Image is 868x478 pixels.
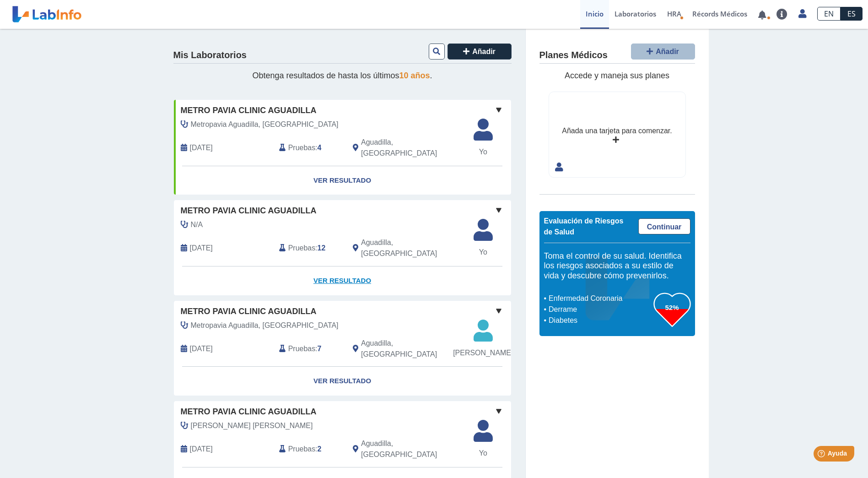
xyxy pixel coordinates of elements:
span: Yo [468,247,498,258]
h5: Toma el control de su salud. Identifica los riesgos asociados a su estilo de vida y descubre cómo... [544,251,690,281]
h3: 52% [654,302,690,313]
span: Metro Pavia Clinic Aguadilla [181,104,317,117]
span: [PERSON_NAME] [453,348,513,358]
a: Continuar [638,218,690,234]
iframe: Help widget launcher [787,442,858,468]
li: Derrame [546,304,654,315]
a: Ver Resultado [174,166,511,195]
li: Diabetes [546,315,654,326]
b: 4 [318,144,322,152]
span: Metro Pavia Clinic Aguadilla [181,305,317,318]
span: Pruebas [288,243,315,254]
span: HRA [667,9,681,18]
div: Añada una tarjeta para comenzar. [562,125,672,136]
div: : [272,237,346,259]
span: Pruebas [288,444,315,455]
b: 2 [318,445,322,453]
span: Metro Pavia Clinic Aguadilla [181,406,317,418]
span: Metro Pavia Clinic Aguadilla [181,205,317,217]
span: 10 años [399,71,430,80]
span: Yo [468,147,498,158]
span: Añadir [656,48,679,55]
span: 2025-10-04 [190,142,213,153]
span: Pruebas [288,142,315,153]
div: : [272,338,346,360]
span: Metropavia Aguadilla, Laborato [191,320,339,331]
b: 12 [318,244,326,252]
a: Ver Resultado [174,367,511,396]
span: 2025-09-12 [190,243,213,254]
span: Accede y maneja sus planes [565,71,669,80]
a: Ver Resultado [174,266,511,295]
span: Villanueva Respeto, Grissel [191,420,313,431]
a: ES [841,7,863,21]
a: EN [817,7,841,21]
span: N/A [191,219,203,230]
span: Evaluación de Riesgos de Salud [544,217,624,236]
button: Añadir [631,43,695,60]
button: Añadir [447,43,512,60]
span: Continuar [647,223,682,231]
li: Enfermedad Coronaria [546,293,654,304]
span: Añadir [472,48,496,55]
div: : [272,438,346,460]
span: Metropavia Aguadilla, Laborato [191,119,339,130]
span: Obtenga resultados de hasta los últimos . [252,71,432,80]
h4: Mis Laboratorios [173,50,247,61]
span: Aguadilla, PR [361,438,462,460]
div: : [272,137,346,159]
span: 2025-02-14 [190,444,213,455]
span: Yo [468,448,498,459]
span: Aguadilla, PR [361,338,462,360]
b: 7 [318,345,322,353]
h4: Planes Médicos [539,50,608,61]
span: Aguadilla, PR [361,237,462,259]
span: Pruebas [288,343,315,354]
span: 2025-09-12 [190,343,213,354]
span: Aguadilla, PR [361,137,462,159]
